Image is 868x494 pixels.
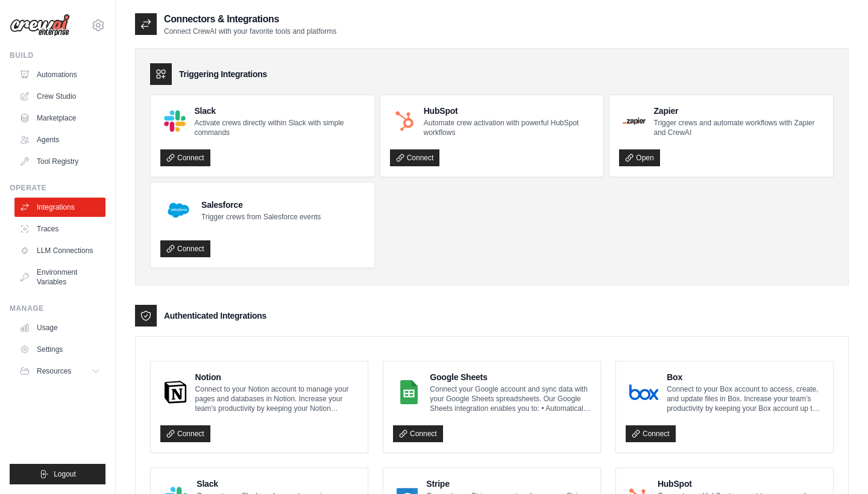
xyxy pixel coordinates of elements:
a: Settings [14,340,105,359]
div: Build [10,51,105,60]
h4: HubSpot [658,478,823,490]
div: Manage [10,304,105,313]
a: Connect [160,240,210,257]
a: Connect [160,149,210,166]
a: Connect [393,425,443,442]
a: Crew Studio [14,87,105,106]
img: Slack Logo [164,110,186,132]
h4: HubSpot [424,105,594,117]
img: Notion Logo [164,380,187,404]
a: Automations [14,65,105,84]
a: Open [619,149,659,166]
p: Automate crew activation with powerful HubSpot workflows [424,118,594,137]
p: Trigger crews and automate workflows with Zapier and CrewAI [654,118,823,137]
h4: Notion [195,371,358,383]
h3: Triggering Integrations [179,68,267,80]
a: Integrations [14,198,105,217]
img: Zapier Logo [623,117,645,125]
span: Logout [54,469,76,479]
p: Activate crews directly within Slack with simple commands [194,118,364,137]
img: Logo [10,14,70,37]
h4: Slack [197,478,358,490]
h4: Stripe [426,478,591,490]
p: Connect CrewAI with your favorite tools and platforms [164,27,336,36]
a: Traces [14,219,105,239]
h4: Box [667,371,823,383]
img: Salesforce Logo [164,196,193,225]
img: Box Logo [629,380,658,404]
h4: Google Sheets [430,371,591,383]
p: Connect to your Box account to access, create, and update files in Box. Increase your team’s prod... [667,384,823,413]
img: HubSpot Logo [394,110,415,132]
a: Connect [626,425,676,442]
a: Environment Variables [14,263,105,292]
p: Connect to your Notion account to manage your pages and databases in Notion. Increase your team’s... [195,384,358,413]
span: Resources [37,366,71,376]
a: Connect [160,425,210,442]
a: Usage [14,318,105,337]
h4: Salesforce [201,199,321,211]
h3: Authenticated Integrations [164,310,266,322]
a: Connect [390,149,440,166]
a: Agents [14,130,105,149]
h2: Connectors & Integrations [164,12,336,27]
a: LLM Connections [14,241,105,260]
div: Operate [10,183,105,193]
h4: Slack [194,105,364,117]
button: Logout [10,464,105,484]
button: Resources [14,361,105,381]
p: Connect your Google account and sync data with your Google Sheets spreadsheets. Our Google Sheets... [430,384,591,413]
p: Trigger crews from Salesforce events [201,212,321,222]
a: Marketplace [14,108,105,128]
h4: Zapier [654,105,823,117]
img: Google Sheets Logo [397,380,421,404]
a: Tool Registry [14,152,105,171]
